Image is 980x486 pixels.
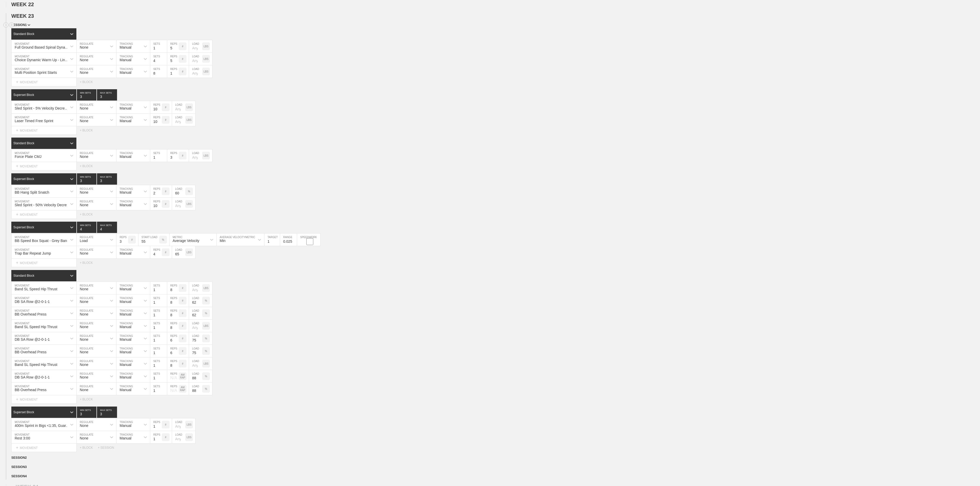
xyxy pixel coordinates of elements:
div: 400m Sprint in Bigs <1:35, Guards < 1:25 [15,424,70,428]
p: % [205,375,207,378]
input: Any [189,370,202,382]
div: None [80,350,88,354]
p: % [188,190,190,193]
p: LBS [204,325,209,327]
p: LBS [187,106,192,109]
p: LBS [204,70,209,73]
input: Any [172,114,185,126]
div: + BLOCK [80,164,98,168]
div: Chat Widget [954,461,980,486]
div: + BLOCK [80,261,98,265]
div: BB Speed Box Squat - Grey Band [15,239,69,243]
div: Manual [120,312,131,316]
p: # [165,106,166,109]
div: Laser Timed Free Sprint [15,119,53,123]
div: DB SA Row @2-0-1-1 [15,375,50,379]
div: + SESSION [98,446,118,449]
span: WEEK 22 [11,2,34,7]
p: # [182,362,183,365]
div: Superset Block [13,177,34,181]
p: LBS [187,203,192,205]
input: Any [172,101,185,113]
div: BB Hang Split Snatch [15,190,49,194]
div: N/A [167,385,179,393]
div: None [80,203,88,207]
input: Any [189,53,202,65]
div: Manual [120,119,131,123]
span: + [16,397,18,401]
div: Superset Block [13,93,34,97]
p: AM RAP [179,386,186,392]
div: MOVEMENT [11,259,77,267]
div: DB SA Row @2-0-1-1 [15,300,50,304]
span: + [16,128,18,132]
p: # [182,312,183,315]
input: Any [138,233,159,246]
div: None [80,155,88,159]
p: # [165,251,166,254]
span: + [16,212,18,217]
p: # [165,203,166,205]
div: DB SA Row @2-0-1-1 [15,337,50,341]
input: Any [172,185,185,197]
p: LBS [187,251,192,254]
div: None [80,58,88,62]
p: LBS [187,119,192,121]
div: Load [80,239,88,243]
div: Average Velocity [173,239,199,243]
span: SESSION 2 [11,456,27,460]
input: Any [189,357,202,370]
div: Manual [120,106,131,110]
div: + BLOCK [80,129,98,132]
span: + [16,260,18,265]
div: Superset Block [13,410,34,414]
p: # [182,45,183,48]
span: WEEK 23 [11,13,34,19]
div: Manual [120,251,131,255]
div: None [80,287,88,291]
div: + BLOCK [80,446,98,449]
div: Superset Block [13,226,34,229]
span: SESSION 1 [11,23,30,27]
span: + [16,80,18,84]
p: LBS [204,45,209,48]
div: Manual [120,436,131,440]
input: Any [189,65,202,78]
input: Any [189,282,202,294]
div: Force Plate CMJ [15,155,41,159]
p: # [131,238,133,241]
p: LBS [204,362,209,365]
span: + [16,164,18,168]
input: None [97,173,117,185]
input: Any [172,431,185,443]
div: Min [220,239,226,243]
span: SESSION 4 [11,474,27,478]
input: Any [189,294,202,307]
div: MOVEMENT [11,78,77,86]
div: Manual [120,325,131,329]
div: Sled Sprint - 5% Velocity Decrement [15,106,70,110]
p: # [182,299,183,302]
input: None [97,407,117,418]
p: % [162,238,164,241]
div: + BLOCK [80,398,98,401]
input: None [97,89,117,101]
div: None [80,45,88,49]
input: Any [189,320,202,332]
input: Any [172,198,185,210]
div: Manual [120,350,131,354]
input: Any [189,332,202,345]
p: LBS [204,287,209,290]
div: MOVEMENT [11,444,77,452]
div: None [80,363,88,367]
p: LBS [204,58,209,60]
div: None [80,70,88,75]
div: Manual [120,287,131,291]
p: % [205,350,207,353]
div: Trap Bar Repeat Jump [15,251,51,255]
input: Any [172,246,185,258]
div: None [80,300,88,304]
div: MOVEMENT [11,210,77,219]
p: % [205,299,207,302]
div: Manual [120,424,131,428]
